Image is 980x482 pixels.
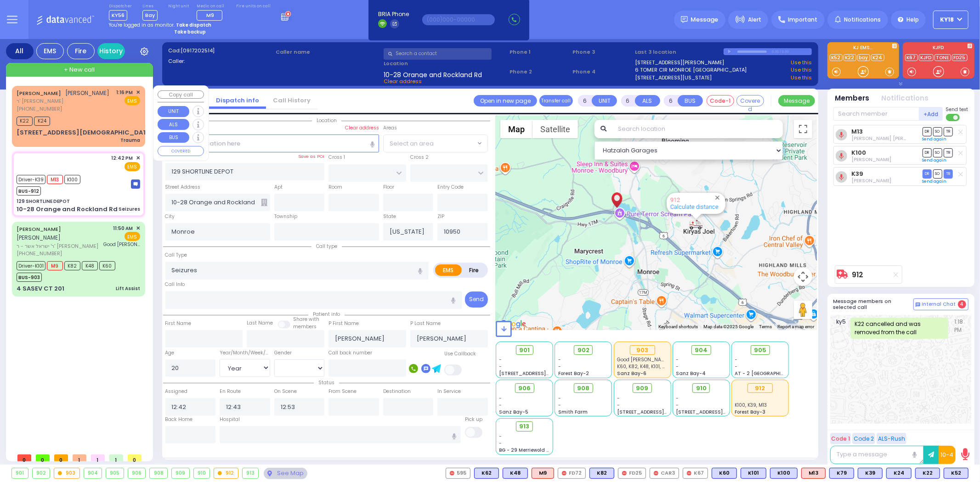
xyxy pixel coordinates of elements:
span: ר' ישראל אשר - ר' [PERSON_NAME] [17,242,101,250]
span: K82 [64,261,80,270]
span: K100 [64,175,80,184]
label: City [165,213,175,220]
span: - [499,395,502,402]
label: ZIP [437,213,444,220]
div: K101 [741,468,766,479]
label: P First Name [329,320,359,327]
label: In Service [437,388,461,395]
span: Message [691,15,719,24]
div: BLS [741,468,766,479]
label: From Scene [329,388,357,395]
span: ✕ [136,224,140,232]
span: Sanz Bay-4 [676,370,706,377]
label: Medic on call [197,4,226,9]
a: Send again [923,179,947,184]
span: SO [933,148,942,157]
span: [PERSON_NAME] [66,89,110,97]
label: Cad: [168,47,273,55]
span: Phone 2 [510,68,569,76]
a: K67 [905,54,918,61]
div: 4 SASEV CT 201 [17,284,64,293]
img: red-radio-icon.svg [622,471,627,476]
span: Sanz Bay-5 [499,409,529,415]
div: 902 [33,468,50,478]
img: red-radio-icon.svg [654,471,658,476]
span: DR [923,169,932,178]
span: ✕ [136,89,140,96]
div: 129 SHORTLINE DEPOT [17,198,70,205]
div: FD25 [618,468,646,479]
label: EMS [435,264,462,276]
input: Search hospital [220,426,461,443]
span: - [735,356,738,363]
button: 10-4 [939,446,956,464]
div: 595 [446,468,470,479]
strong: Take dispatch [176,22,211,28]
span: - [499,440,502,447]
span: BUS-903 [17,273,42,282]
button: Code-1 [707,95,734,106]
div: BLS [915,468,940,479]
span: Forest Bay-3 [735,409,766,415]
span: Sanz Bay-6 [617,370,646,377]
a: 6 TOMER CIR MONROE [GEOGRAPHIC_DATA] [635,66,747,74]
span: 10-28 Orange and Rockland Rd [384,70,482,78]
a: K100 [851,149,866,156]
div: 910 [194,468,210,478]
label: Call back number [329,349,372,357]
span: K48 [82,261,98,270]
a: Send again [923,157,947,163]
a: KJFD [919,54,934,61]
a: Dispatch info [209,96,266,105]
label: Assigned [165,388,188,395]
span: KY56 [109,10,127,21]
span: - [558,363,561,370]
a: TONE [935,54,951,61]
label: Cross 1 [329,154,345,161]
span: KY18 [940,16,954,24]
span: Send text [946,106,969,113]
img: red-radio-icon.svg [450,471,454,476]
button: UNIT [158,106,189,117]
a: Send again [923,136,947,142]
button: Show street map [500,120,532,138]
span: - [558,395,561,402]
span: - [676,395,679,402]
a: [STREET_ADDRESS][PERSON_NAME] [635,59,725,67]
div: BLS [858,468,883,479]
div: K62 [474,468,499,479]
button: Notifications [882,93,929,104]
label: Age [165,349,175,357]
span: ✕ [136,154,140,162]
label: Gender [274,349,292,357]
a: Use this [791,66,812,74]
div: Year/Month/Week/Day [220,349,270,357]
button: Toggle fullscreen view [794,120,812,138]
input: Search a contact [384,48,492,60]
div: Seizures [119,206,140,213]
span: 1 [73,454,86,461]
a: Use this [791,74,812,82]
span: - [676,363,679,370]
span: ky5 [836,318,850,339]
span: + New call [64,65,95,74]
span: Driver-K101 [17,261,45,270]
span: K24 [34,117,50,126]
button: Message [778,95,815,106]
div: 905 [106,468,124,478]
span: TR [944,148,953,157]
span: Internal Chat [922,301,956,308]
span: K60, K82, K48, K101, M9 [617,363,669,370]
input: (000)000-00000 [422,14,495,25]
span: Levy Friedman [851,135,933,142]
a: Use this [791,59,812,67]
span: 1 [109,454,123,461]
img: red-radio-icon.svg [687,471,691,476]
span: 1:16 PM [117,89,133,96]
span: 910 [696,384,707,393]
div: 912 [214,468,238,478]
a: Call History [266,96,317,105]
label: Cross 2 [410,154,429,161]
span: Status [314,379,339,386]
button: COVERED [158,146,204,156]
